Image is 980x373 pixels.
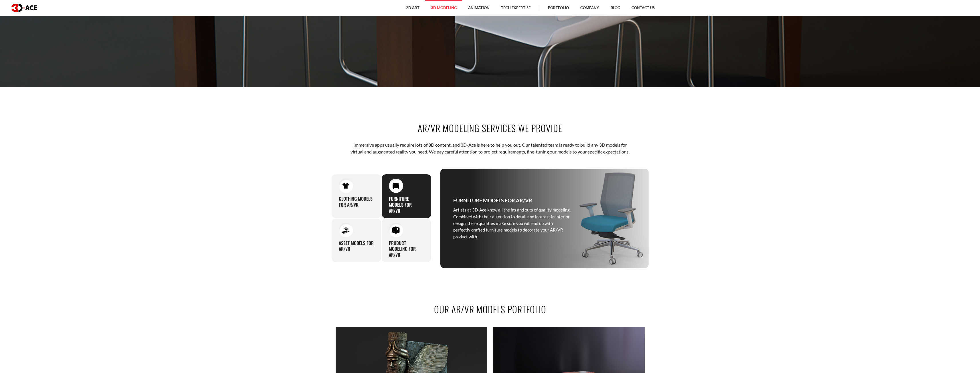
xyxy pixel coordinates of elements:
p: Artists at 3D-Ace know all the ins and outs of quality modeling. Combined with their attention to... [453,207,571,240]
img: Product modeling for AR/VR [392,226,400,234]
h2: AR/VR Modeling Services We Provide [331,121,649,134]
img: Clothing Models for AR/VR [342,182,350,190]
h3: Product modeling for AR/VR [389,240,424,258]
img: Asset models for AR/VR [342,226,350,234]
h3: Asset models for AR/VR [339,240,374,252]
img: Furniture models for AR/VR [392,182,400,190]
h3: Clothing Models for AR/VR [339,196,374,208]
p: Immersive apps usually require lots of 3D content, and 3D-Ace is here to help you out. Our talent... [349,141,631,155]
img: logo dark [11,4,37,12]
h3: Furniture models for AR/VR [453,196,532,204]
h2: OUR AR/VR MODELS PORTFOLIO [331,303,649,316]
h3: Furniture models for AR/VR [389,196,424,214]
